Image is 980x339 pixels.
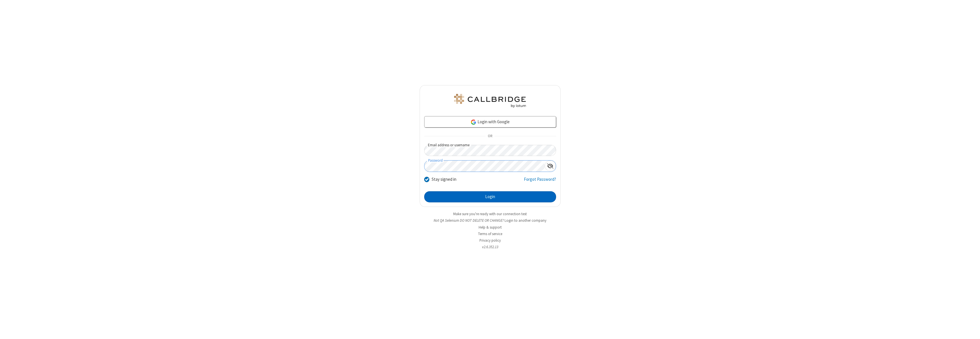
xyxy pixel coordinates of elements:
[478,231,502,236] a: Terms of service
[432,176,456,183] label: Stay signed in
[545,161,556,171] div: Show password
[420,244,561,250] li: v2.6.352.13
[524,176,556,187] a: Forgot Password?
[479,225,502,230] a: Help & support
[505,218,546,223] button: Login to another company
[453,211,527,216] a: Make sure you're ready with our connection test
[485,132,495,140] span: OR
[420,218,561,223] li: Not QA Selenium DO NOT DELETE OR CHANGE?
[424,116,556,128] a: Login with Google
[424,191,556,203] button: Login
[470,119,477,125] img: google-icon.png
[966,324,976,335] iframe: Chat
[453,94,527,108] img: QA Selenium DO NOT DELETE OR CHANGE
[479,238,501,243] a: Privacy policy
[424,161,545,172] input: Password
[424,145,556,156] input: Email address or username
